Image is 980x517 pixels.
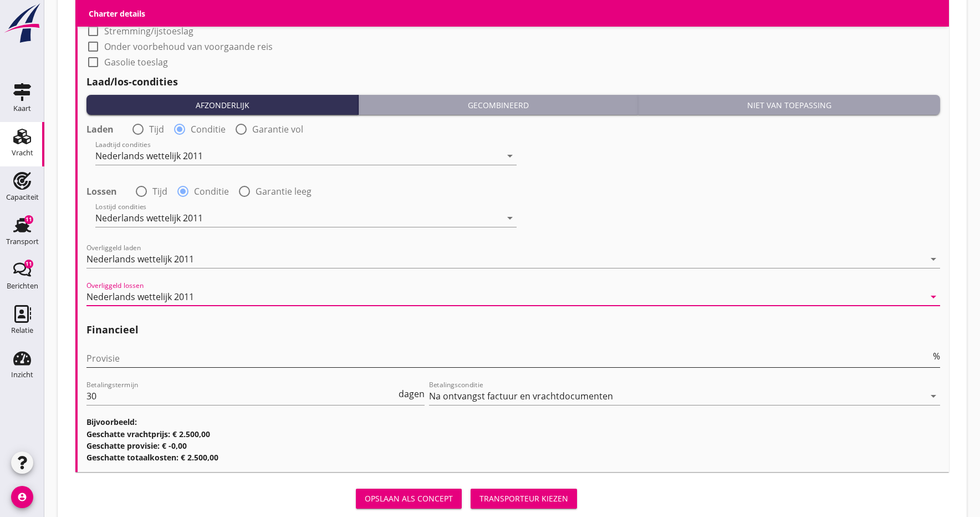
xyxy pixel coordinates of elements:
[503,211,517,225] i: arrow_drop_down
[2,3,42,44] img: logo-small.a267ee39.svg
[927,290,940,303] i: arrow_drop_down
[11,327,33,334] div: Relatie
[86,440,940,452] h3: Geschatte provisie: € -0,00
[86,292,194,302] div: Nederlands wettelijk 2011
[7,282,38,290] div: Berichten
[104,10,208,21] label: HWZ (hoogwatertoeslag)
[86,387,396,405] input: Betalingstermijn
[12,149,33,156] div: Vracht
[13,105,31,112] div: Kaart
[86,322,940,337] h2: Financieel
[86,428,940,440] h3: Geschatte vrachtprijs: € 2.500,00
[359,95,638,115] button: Gecombineerd
[642,99,936,111] div: Niet van toepassing
[86,124,114,135] strong: Laden
[363,99,633,111] div: Gecombineerd
[927,389,940,403] i: arrow_drop_down
[6,238,39,245] div: Transport
[396,389,425,398] div: dagen
[86,349,931,367] input: Provisie
[11,486,33,508] i: account_circle
[152,186,167,197] label: Tijd
[86,74,940,89] h2: Laad/los-condities
[256,186,312,197] label: Garantie leeg
[6,194,39,201] div: Capaciteit
[191,124,226,135] label: Conditie
[927,252,940,266] i: arrow_drop_down
[11,371,33,378] div: Inzicht
[86,416,940,428] h3: Bijvoorbeeld:
[104,57,168,68] label: Gasolie toeslag
[95,151,203,161] div: Nederlands wettelijk 2011
[86,254,194,264] div: Nederlands wettelijk 2011
[479,493,568,504] div: Transporteur kiezen
[149,124,164,135] label: Tijd
[24,260,33,268] div: 11
[104,41,273,52] label: Onder voorbehoud van voorgaande reis
[86,186,117,197] strong: Lossen
[86,95,359,115] button: Afzonderlijk
[429,391,613,401] div: Na ontvangst factuur en vrachtdocumenten
[95,213,203,223] div: Nederlands wettelijk 2011
[252,124,303,135] label: Garantie vol
[86,452,940,463] h3: Geschatte totaalkosten: € 2.500,00
[365,493,453,504] div: Opslaan als concept
[91,99,354,111] div: Afzonderlijk
[471,489,577,509] button: Transporteur kiezen
[24,215,33,224] div: 11
[104,26,193,37] label: Stremming/ijstoeslag
[931,352,940,361] div: %
[638,95,940,115] button: Niet van toepassing
[503,149,517,163] i: arrow_drop_down
[194,186,229,197] label: Conditie
[356,489,462,509] button: Opslaan als concept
